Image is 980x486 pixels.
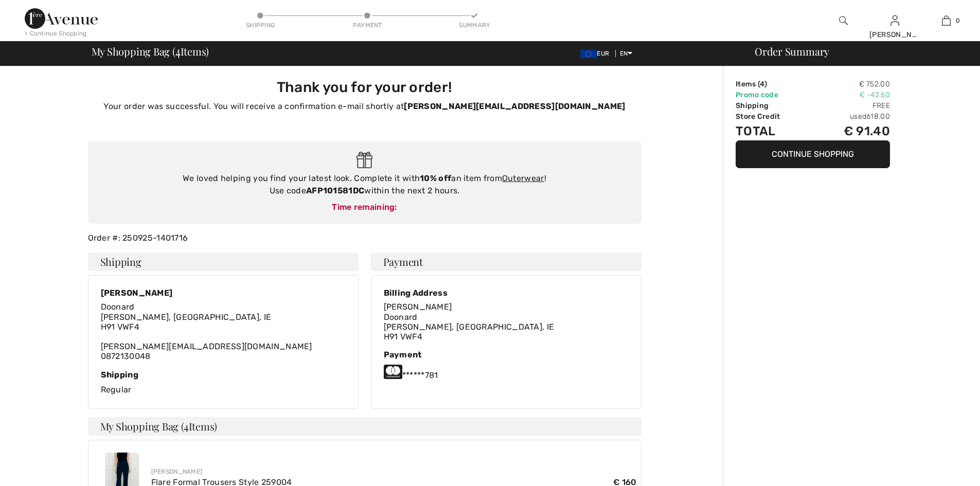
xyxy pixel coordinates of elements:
[890,15,899,25] a: Sign In
[921,14,971,27] a: 0
[384,288,555,298] div: Billing Address
[25,8,98,29] img: 1ère Avenue
[352,21,383,30] div: Payment
[94,79,635,96] h3: Thank you for your order!
[580,50,597,58] img: Euro
[94,100,635,113] p: Your order was successful. You will receive a confirmation e-mail shortly at
[88,417,642,436] h4: My Shopping Bag ( Items)
[384,312,555,341] span: Doonard [PERSON_NAME], [GEOGRAPHIC_DATA], IE H91 VWF4
[580,50,613,57] span: EUR
[811,89,890,100] td: € -42.60
[420,173,451,183] strong: 10% off
[25,29,87,38] div: < Continue Shopping
[404,101,625,111] strong: [PERSON_NAME][EMAIL_ADDRESS][DOMAIN_NAME]
[811,100,890,111] td: Free
[101,288,312,298] div: [PERSON_NAME]
[736,111,811,122] td: Store Credit
[384,350,629,359] div: Payment
[736,100,811,111] td: Shipping
[306,186,364,195] strong: AFP101581DC
[101,370,346,380] div: Shipping
[245,21,276,30] div: Shipping
[101,302,312,361] div: [PERSON_NAME][EMAIL_ADDRESS][DOMAIN_NAME] 0872130048
[890,14,899,27] img: My Info
[92,46,209,57] span: My Shopping Bag ( Items)
[811,122,890,140] td: € 91.40
[98,201,631,213] div: Time remaining:
[956,16,960,25] span: 0
[101,302,272,331] span: Doonard [PERSON_NAME], [GEOGRAPHIC_DATA], IE H91 VWF4
[502,173,544,183] a: Outerwear
[98,172,631,197] div: We loved helping you find your latest look. Complete it with an item from ! Use code within the n...
[811,111,890,122] td: used
[459,21,490,30] div: Summary
[760,80,764,88] span: 4
[866,112,890,121] span: 618.00
[101,370,346,396] div: Regular
[736,89,811,100] td: Promo code
[736,122,811,140] td: Total
[869,29,920,40] div: [PERSON_NAME]
[736,140,890,168] button: Continue Shopping
[839,14,848,27] img: search the website
[82,232,648,244] div: Order #: 250925-1401716
[357,152,372,169] img: Gift.svg
[384,302,452,312] span: [PERSON_NAME]
[175,44,181,57] span: 4
[736,79,811,89] td: Items ( )
[184,419,189,433] span: 4
[620,50,633,57] span: EN
[742,46,974,57] div: Order Summary
[942,14,951,27] img: My Bag
[811,79,890,89] td: € 752.00
[371,253,642,271] h4: Payment
[88,253,359,271] h4: Shipping
[151,467,637,476] div: [PERSON_NAME]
